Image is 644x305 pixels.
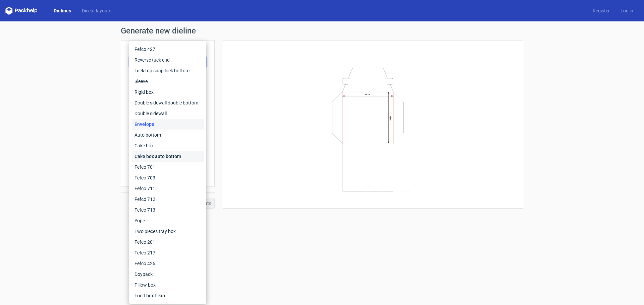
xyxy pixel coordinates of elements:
div: Fefco 703 [132,172,204,183]
div: Fefco 426 [132,258,204,269]
div: Fefco 201 [132,237,204,247]
a: Register [587,7,615,14]
div: Double sidewall [132,108,204,119]
div: Envelope [132,119,204,130]
text: Width [365,93,370,95]
div: Fefco 701 [132,162,204,172]
div: Sleeve [132,76,204,87]
h1: Generate new dieline [121,27,523,35]
div: Fefco 713 [132,205,204,215]
a: Diecut layouts [76,7,117,14]
div: Food box flexo [132,290,204,301]
div: Auto bottom [132,130,204,140]
div: Doypack [132,269,204,280]
div: Double sidewall double bottom [132,97,204,108]
div: Fefco 217 [132,247,204,258]
div: Cake box auto bottom [132,151,204,162]
div: Rigid box [132,87,204,97]
div: Tuck top snap lock bottom [132,65,204,76]
div: Reverse tuck end [132,55,204,65]
div: Yope [132,215,204,226]
div: Fefco 427 [132,44,204,55]
div: Fefco 711 [132,183,204,194]
div: Fefco 712 [132,194,204,205]
div: Cake box [132,140,204,151]
div: Pillow box [132,280,204,290]
a: Dielines [48,7,76,14]
a: Log in [615,7,639,14]
text: Height [389,116,392,121]
div: Two pieces tray box [132,226,204,237]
